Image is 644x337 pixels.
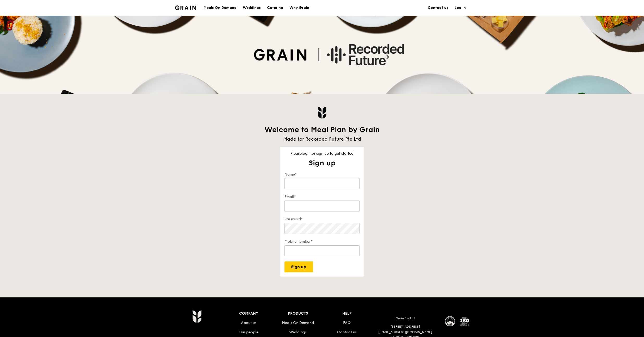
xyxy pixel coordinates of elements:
[371,316,439,320] div: Grain Pte Ltd
[289,330,307,334] a: Weddings
[378,330,432,334] a: [EMAIL_ADDRESS][DOMAIN_NAME]
[284,261,313,272] button: Sign up
[280,151,364,156] div: Please or sign up to get started
[273,310,323,317] div: Products
[284,172,360,177] label: Name*
[371,324,439,329] div: [STREET_ADDRESS]
[284,194,360,199] label: Email*
[282,321,314,325] a: Meals On Demand
[239,330,258,334] a: Our people
[224,310,273,317] div: Company
[284,239,360,244] label: Mobile number*
[445,316,455,327] img: MUIS Halal Certified
[175,5,196,10] img: Grain
[318,106,326,119] img: Grain logo
[259,135,385,143] div: Made for Recorded Future Pte Ltd
[460,316,470,327] img: ISO Certified
[284,217,360,222] label: Password*
[337,330,357,334] a: Contact us
[323,310,372,317] div: Help
[192,310,201,323] img: Grain
[343,321,351,325] a: FAQ
[302,151,312,156] a: log in
[259,125,385,134] div: Welcome to Meal Plan by Grain
[280,158,364,168] div: Sign up
[241,321,256,325] a: About us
